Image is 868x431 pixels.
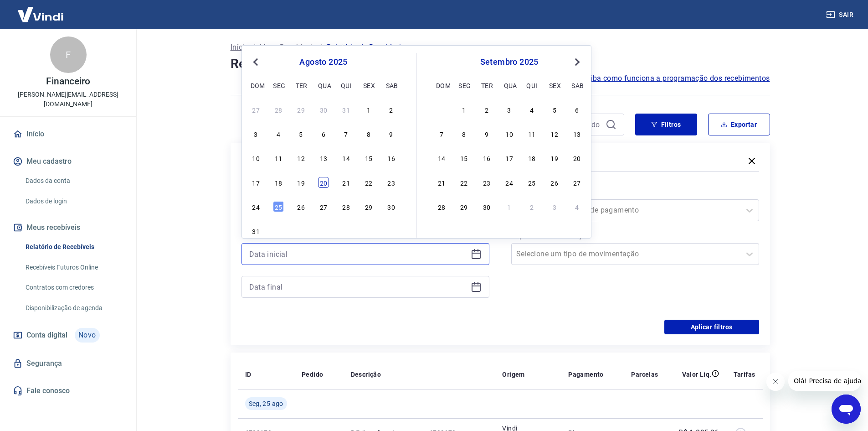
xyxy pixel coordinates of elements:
[11,353,125,374] a: Segurança
[273,128,284,139] div: Choose segunda-feira, 4 de agosto de 2025
[249,280,467,294] input: Data final
[526,201,537,212] div: Choose quinta-feira, 2 de outubro de 2025
[481,177,492,188] div: Choose terça-feira, 23 de setembro de 2025
[708,114,770,135] button: Exportar
[22,171,125,190] a: Dados da conta
[11,124,125,144] a: Início
[22,192,125,211] a: Dados de login
[302,370,323,379] p: Pedido
[363,80,374,91] div: sex
[526,128,537,139] div: Choose quinta-feira, 11 de setembro de 2025
[458,128,469,139] div: Choose segunda-feira, 8 de setembro de 2025
[351,370,381,379] p: Descrição
[341,152,352,163] div: Choose quinta-feira, 14 de agosto de 2025
[481,128,492,139] div: Choose terça-feira, 9 de setembro de 2025
[436,128,447,139] div: Choose domingo, 7 de setembro de 2025
[46,77,91,86] p: Financeiro
[481,104,492,115] div: Choose terça-feira, 2 de setembro de 2025
[250,57,261,68] button: Previous Month
[341,225,352,236] div: Choose quinta-feira, 4 de setembro de 2025
[22,258,125,277] a: Recebíveis Futuros Online
[682,370,712,379] p: Valor Líq.
[386,152,397,163] div: Choose sábado, 16 de agosto de 2025
[504,80,515,91] div: qua
[75,328,100,343] span: Novo
[318,152,329,163] div: Choose quarta-feira, 13 de agosto de 2025
[526,80,537,91] div: qui
[296,128,307,139] div: Choose terça-feira, 5 de agosto de 2025
[231,42,249,53] a: Início
[386,225,397,236] div: Choose sábado, 6 de setembro de 2025
[436,80,447,91] div: dom
[296,225,307,236] div: Choose terça-feira, 2 de setembro de 2025
[251,177,262,188] div: Choose domingo, 17 de agosto de 2025
[318,177,329,188] div: Choose quarta-feira, 20 de agosto de 2025
[635,114,697,135] button: Filtros
[11,0,70,28] img: Vindi
[436,104,447,115] div: Choose domingo, 31 de agosto de 2025
[513,230,757,241] label: Tipo de Movimentação
[582,73,770,84] a: Saiba como funciona a programação dos recebimentos
[571,128,582,139] div: Choose sábado, 13 de setembro de 2025
[513,187,757,197] label: Forma de Pagamento
[458,177,469,188] div: Choose segunda-feira, 22 de setembro de 2025
[386,80,397,91] div: sab
[318,128,329,139] div: Choose quarta-feira, 6 de agosto de 2025
[435,57,584,68] div: setembro 2025
[504,152,515,163] div: Choose quarta-feira, 17 de setembro de 2025
[386,201,397,212] div: Choose sábado, 30 de agosto de 2025
[571,104,582,115] div: Choose sábado, 6 de setembro de 2025
[318,104,329,115] div: Choose quarta-feira, 30 de julho de 2025
[249,399,283,408] span: Seg, 25 ago
[458,104,469,115] div: Choose segunda-feira, 1 de setembro de 2025
[341,80,352,91] div: qui
[363,177,374,188] div: Choose sexta-feira, 22 de agosto de 2025
[481,152,492,163] div: Choose terça-feira, 16 de setembro de 2025
[788,371,861,391] iframe: Mensagem da empresa
[363,104,374,115] div: Choose sexta-feira, 1 de agosto de 2025
[318,225,329,236] div: Choose quarta-feira, 3 de setembro de 2025
[549,128,560,139] div: Choose sexta-feira, 12 de setembro de 2025
[504,177,515,188] div: Choose quarta-feira, 24 de setembro de 2025
[458,152,469,163] div: Choose segunda-feira, 15 de setembro de 2025
[734,370,755,379] p: Tarifas
[22,238,125,256] a: Relatório de Recebíveis
[436,201,447,212] div: Choose domingo, 28 de setembro de 2025
[296,177,307,188] div: Choose terça-feira, 19 de agosto de 2025
[458,80,469,91] div: seg
[249,247,467,261] input: Data inicial
[273,152,284,163] div: Choose segunda-feira, 11 de agosto de 2025
[386,104,397,115] div: Choose sábado, 2 de agosto de 2025
[245,370,252,379] p: ID
[363,152,374,163] div: Choose sexta-feira, 15 de agosto de 2025
[631,370,658,379] p: Parcelas
[824,6,857,23] button: Sair
[22,278,125,297] a: Contratos com credores
[363,225,374,236] div: Choose sexta-feira, 5 de setembro de 2025
[318,201,329,212] div: Choose quarta-feira, 27 de agosto de 2025
[11,381,125,401] a: Fale conosco
[296,104,307,115] div: Choose terça-feira, 29 de julho de 2025
[318,80,329,91] div: qua
[7,90,129,109] p: [PERSON_NAME][EMAIL_ADDRESS][DOMAIN_NAME]
[259,42,316,53] a: Meus Recebíveis
[571,80,582,91] div: sab
[386,177,397,188] div: Choose sábado, 23 de agosto de 2025
[504,201,515,212] div: Choose quarta-feira, 1 de outubro de 2025
[664,320,759,334] button: Aplicar filtros
[341,104,352,115] div: Choose quinta-feira, 31 de julho de 2025
[251,80,262,91] div: dom
[11,324,125,346] a: Conta digitalNovo
[572,57,583,68] button: Next Month
[249,103,398,238] div: month 2025-08
[549,152,560,163] div: Choose sexta-feira, 19 de setembro de 2025
[363,128,374,139] div: Choose sexta-feira, 8 de agosto de 2025
[251,104,262,115] div: Choose domingo, 27 de julho de 2025
[549,80,560,91] div: sex
[436,152,447,163] div: Choose domingo, 14 de setembro de 2025
[251,201,262,212] div: Choose domingo, 24 de agosto de 2025
[249,57,398,68] div: agosto 2025
[50,36,87,73] div: F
